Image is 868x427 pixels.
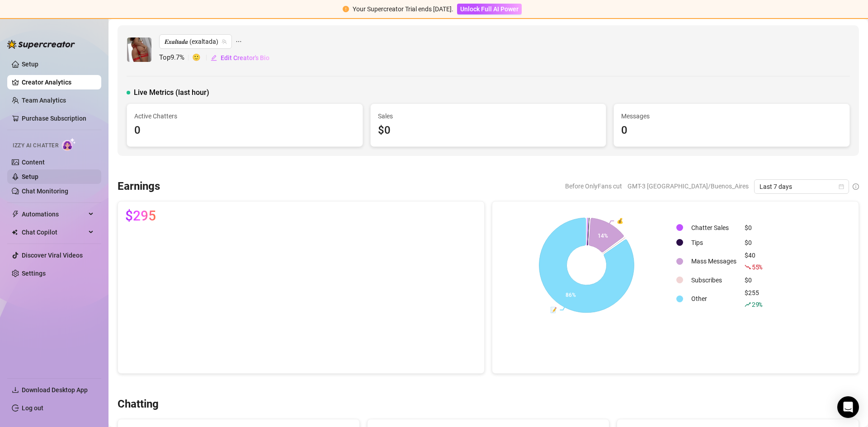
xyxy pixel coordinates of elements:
span: Top 9.7 % [159,52,192,63]
span: Live Metrics (last hour) [134,87,209,98]
div: $40 [745,250,762,272]
h3: Earnings [118,179,160,194]
text: 💰 [617,217,623,224]
div: 0 [621,122,842,139]
span: edit [211,55,217,61]
img: logo-BBDzfeDw.svg [7,40,75,49]
span: Before OnlyFans cut [565,179,622,193]
td: Mass Messages [688,250,740,272]
span: Active Chatters [134,111,355,121]
a: Unlock Full AI Power [457,5,522,13]
a: Settings [22,270,46,277]
span: 🙂 [192,52,210,63]
span: Your Supercreator Trial ends [DATE]. [353,5,453,13]
div: $0 [745,275,762,285]
span: GMT-3 [GEOGRAPHIC_DATA]/Buenos_Aires [627,179,749,193]
span: $295 [125,209,156,223]
span: exclamation-circle [343,6,349,12]
span: calendar [839,184,844,189]
span: Izzy AI Chatter [13,141,58,150]
span: thunderbolt [12,211,19,218]
a: Chat Monitoring [22,188,68,195]
span: 29 % [752,300,762,309]
span: 55 % [752,263,762,271]
span: rise [745,301,751,308]
span: ellipsis [236,34,242,49]
span: Last 7 days [759,180,844,193]
td: Tips [688,235,740,249]
a: Purchase Subscription [22,111,94,126]
td: Chatter Sales [688,221,740,235]
div: $0 [378,122,599,139]
div: $0 [745,223,762,233]
td: Other [688,288,740,310]
span: Sales [378,111,599,121]
button: Edit Creator's Bio [210,51,270,65]
div: $0 [745,238,762,248]
span: Edit Creator's Bio [221,54,269,61]
span: Unlock Full AI Power [460,5,519,13]
span: fall [745,264,751,270]
h3: Chatting [118,397,159,412]
span: Automations [22,207,86,221]
img: Chat Copilot [12,229,18,235]
span: Chat Copilot [22,225,86,239]
img: AI Chatter [62,138,76,151]
a: Log out [22,404,43,412]
a: Setup [22,173,38,180]
a: Creator Analytics [22,75,94,89]
span: Messages [621,111,842,121]
span: info-circle [853,183,859,190]
div: $255 [745,288,762,310]
a: Content [22,159,45,166]
div: Open Intercom Messenger [837,396,859,418]
a: Setup [22,61,38,68]
button: Unlock Full AI Power [457,4,522,14]
a: Discover Viral Videos [22,252,83,259]
td: Subscribes [688,273,740,287]
img: 𝑬𝒙𝒂𝒍𝒕𝒂𝒅𝒂 [127,38,151,62]
span: Download Desktop App [22,386,88,394]
span: team [222,39,227,44]
span: 𝑬𝒙𝒂𝒍𝒕𝒂𝒅𝒂 (exaltada) [165,35,226,48]
a: Team Analytics [22,97,66,104]
text: 📝 [551,306,557,313]
span: download [12,386,19,394]
div: 0 [134,122,355,139]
